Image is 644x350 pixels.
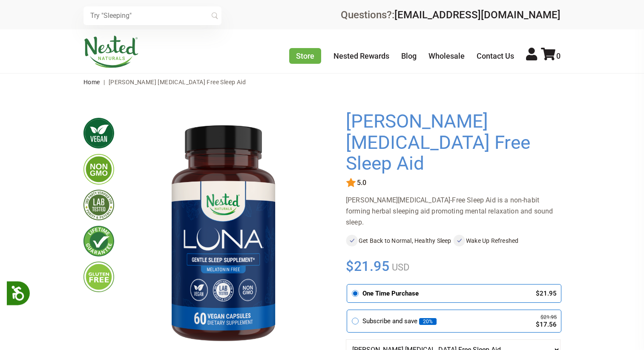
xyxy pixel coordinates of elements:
[333,51,389,60] a: Nested Rewards
[83,74,561,91] nav: breadcrumbs
[341,10,561,20] div: Questions?:
[101,79,107,85] span: |
[346,195,561,228] div: [PERSON_NAME][MEDICAL_DATA]-Free Sleep Aid is a non-habit forming herbal sleeping aid promoting m...
[390,262,409,273] span: USD
[346,257,390,276] span: $21.95
[83,36,139,68] img: Nested Naturals
[346,178,356,188] img: star.svg
[477,51,514,60] a: Contact Us
[83,226,114,256] img: lifetimeguarantee
[83,154,114,185] img: gmofree
[83,79,100,85] a: Home
[453,235,561,247] li: Wake Up Refreshed
[83,118,114,148] img: vegan
[83,262,114,292] img: glutenfree
[83,6,221,25] input: Try "Sleeping"
[109,79,246,85] span: [PERSON_NAME] [MEDICAL_DATA] Free Sleep Aid
[401,51,417,60] a: Blog
[289,48,321,64] a: Store
[346,111,556,174] h1: [PERSON_NAME] [MEDICAL_DATA] Free Sleep Aid
[428,51,465,60] a: Wholesale
[83,190,114,220] img: thirdpartytested
[356,179,366,187] span: 5.0
[556,51,561,60] span: 0
[346,235,453,247] li: Get Back to Normal, Healthy Sleep
[394,9,561,21] a: [EMAIL_ADDRESS][DOMAIN_NAME]
[541,51,561,60] a: 0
